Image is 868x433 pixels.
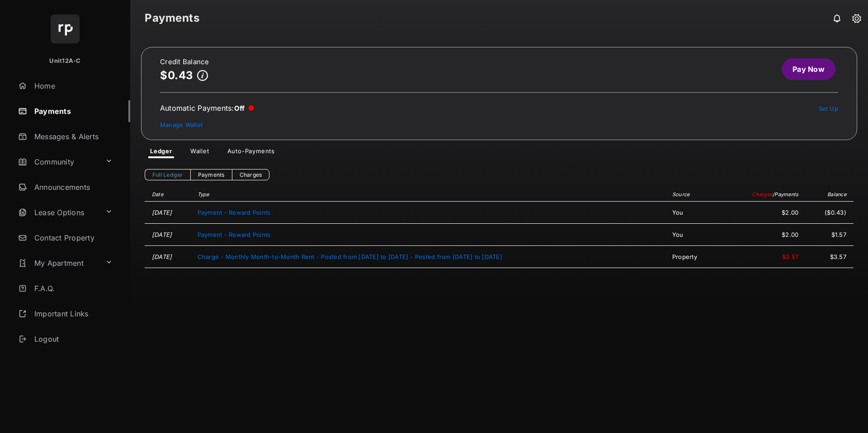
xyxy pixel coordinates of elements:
[160,69,193,81] p: $0.43
[819,105,839,112] a: Set Up
[14,278,130,299] a: F.A.Q.
[668,224,719,246] td: You
[145,13,199,24] strong: Payments
[190,169,232,180] a: Payments
[232,169,270,180] a: Charges
[723,231,798,238] span: $2.00
[14,75,130,97] a: Home
[803,246,854,268] td: $3.57
[152,209,172,216] time: [DATE]
[145,169,190,180] a: Full Ledger
[160,104,254,113] div: Automatic Payments :
[14,176,130,198] a: Announcements
[668,188,719,202] th: Source
[14,202,102,223] a: Lease Options
[220,147,282,158] a: Auto-Payments
[752,191,773,198] span: Charges
[160,58,209,66] h2: Credit Balance
[723,209,798,216] span: $2.00
[14,252,102,274] a: My Apartment
[51,14,80,43] img: svg+xml;base64,PHN2ZyB4bWxucz0iaHR0cDovL3d3dy53My5vcmcvMjAwMC9zdmciIHdpZHRoPSI2NCIgaGVpZ2h0PSI2NC...
[152,231,172,238] time: [DATE]
[14,100,130,122] a: Payments
[49,56,80,66] p: Unit12A-C
[723,253,798,260] span: $3.57
[14,227,130,249] a: Contact Property
[152,253,172,260] time: [DATE]
[803,224,854,246] td: $1.57
[14,303,116,325] a: Important Links
[14,328,130,350] a: Logout
[193,188,668,202] th: Type
[183,147,217,158] a: Wallet
[143,147,179,158] a: Ledger
[198,209,271,216] span: Payment - Reward Points
[160,121,203,128] a: Manage Wallet
[145,188,193,202] th: Date
[14,126,130,147] a: Messages & Alerts
[668,202,719,224] td: You
[198,231,271,238] span: Payment - Reward Points
[773,191,798,198] span: / Payments
[803,188,854,202] th: Balance
[234,104,245,113] span: Off
[803,202,854,224] td: ($0.43)
[668,246,719,268] td: Property
[198,253,502,260] span: Charge - Monthly Month-to-Month Rent - Posted from [DATE] to [DATE] - Posted from [DATE] to [DATE]
[14,151,102,173] a: Community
